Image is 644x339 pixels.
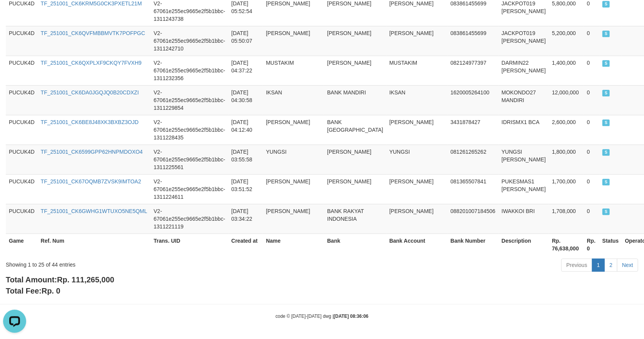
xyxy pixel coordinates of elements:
[602,179,610,185] span: SUCCESS
[324,115,386,144] td: BANK [GEOGRAPHIC_DATA]
[549,233,584,255] th: Rp. 76,638,000
[602,119,610,126] span: SUCCESS
[228,174,263,204] td: [DATE] 03:51:52
[549,85,584,115] td: 12,000,000
[448,115,499,144] td: 3431878427
[617,258,638,272] a: Next
[499,115,549,144] td: IDRISMX1 BCA
[263,233,324,255] th: Name
[324,85,386,115] td: BANK MANDIRI
[228,115,263,144] td: [DATE] 04:12:40
[6,115,38,144] td: PUCUK4D
[584,55,599,85] td: 0
[448,174,499,204] td: 081365507841
[6,174,38,204] td: PUCUK4D
[602,30,610,37] span: SUCCESS
[276,314,369,319] small: code © [DATE]-[DATE] dwg |
[228,85,263,115] td: [DATE] 04:30:58
[448,144,499,174] td: 081261265262
[584,233,599,255] th: Rp. 0
[602,149,610,156] span: SUCCESS
[324,26,386,55] td: [PERSON_NAME]
[151,144,228,174] td: V2-67061e255ec9665e2f5b1bbc-1311225561
[386,204,448,233] td: [PERSON_NAME]
[448,85,499,115] td: 1620005264100
[6,26,38,55] td: PUCUK4D
[549,144,584,174] td: 1,800,000
[151,26,228,55] td: V2-67061e255ec9665e2f5b1bbc-1311242710
[499,204,549,233] td: IWAKKOI BRI
[263,174,324,204] td: [PERSON_NAME]
[602,1,610,7] span: SUCCESS
[228,55,263,85] td: [DATE] 04:37:22
[592,258,605,272] a: 1
[604,258,617,272] a: 2
[6,275,114,284] b: Total Amount:
[386,144,448,174] td: YUNGSI
[499,174,549,204] td: PUKESMAS1 [PERSON_NAME]
[6,258,263,269] div: Showing 1 to 25 of 44 entries
[6,85,38,115] td: PUCUK4D
[584,204,599,233] td: 0
[386,26,448,55] td: [PERSON_NAME]
[151,115,228,144] td: V2-67061e255ec9665e2f5b1bbc-1311228435
[549,55,584,85] td: 1,400,000
[41,30,145,36] a: TF_251001_CK6QVFMBBMVTK7POFPGC
[499,144,549,174] td: YUNGSI [PERSON_NAME]
[6,233,38,255] th: Game
[499,55,549,85] td: DARMIN22 [PERSON_NAME]
[324,174,386,204] td: [PERSON_NAME]
[584,85,599,115] td: 0
[42,287,60,295] span: Rp. 0
[228,204,263,233] td: [DATE] 03:34:22
[41,119,138,125] a: TF_251001_CK6BE8J48XK3BXBZ3OJD
[3,3,26,26] button: Open LiveChat chat widget
[386,85,448,115] td: IKSAN
[561,258,592,272] a: Previous
[602,90,610,96] span: SUCCESS
[6,55,38,85] td: PUCUK4D
[386,233,448,255] th: Bank Account
[38,233,151,255] th: Ref. Num
[151,204,228,233] td: V2-67061e255ec9665e2f5b1bbc-1311221119
[448,204,499,233] td: 088201007184506
[386,55,448,85] td: MUSTAKIM
[41,89,139,96] a: TF_251001_CK6DA0JGQJQ0B20CDXZI
[263,204,324,233] td: [PERSON_NAME]
[228,233,263,255] th: Created at
[151,55,228,85] td: V2-67061e255ec9665e2f5b1bbc-1311232356
[324,144,386,174] td: [PERSON_NAME]
[584,144,599,174] td: 0
[386,174,448,204] td: [PERSON_NAME]
[151,174,228,204] td: V2-67061e255ec9665e2f5b1bbc-1311224611
[6,144,38,174] td: PUCUK4D
[263,26,324,55] td: [PERSON_NAME]
[334,314,368,319] strong: [DATE] 08:36:06
[549,174,584,204] td: 1,700,000
[602,60,610,67] span: SUCCESS
[584,26,599,55] td: 0
[499,26,549,55] td: JACKPOT019 [PERSON_NAME]
[263,85,324,115] td: IKSAN
[41,178,141,185] a: TF_251001_CK67OQMB7ZVSK9IMTOA2
[602,208,610,215] span: SUCCESS
[549,204,584,233] td: 1,708,000
[151,233,228,255] th: Trans. UID
[151,85,228,115] td: V2-67061e255ec9665e2f5b1bbc-1311229854
[584,115,599,144] td: 0
[57,275,114,284] span: Rp. 111,265,000
[448,55,499,85] td: 082124977397
[263,55,324,85] td: MUSTAKIM
[324,55,386,85] td: [PERSON_NAME]
[6,287,60,295] b: Total Fee:
[228,144,263,174] td: [DATE] 03:55:58
[228,26,263,55] td: [DATE] 05:50:07
[599,233,622,255] th: Status
[41,0,142,7] a: TF_251001_CK6KRM5G0CK3PXETL21M
[499,233,549,255] th: Description
[263,115,324,144] td: [PERSON_NAME]
[41,208,147,214] a: TF_251001_CK6GWHG1WTUXO5NE5QML
[41,60,141,66] a: TF_251001_CK6QXPLXF9CKQY7FVXH9
[549,115,584,144] td: 2,600,000
[499,85,549,115] td: MOKONDO27 MANDIRI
